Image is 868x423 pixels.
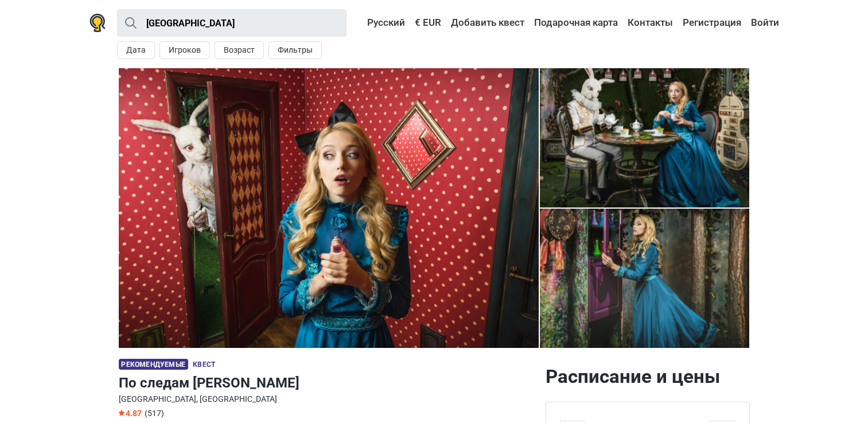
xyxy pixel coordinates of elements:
a: Русский [356,13,408,33]
h2: Расписание и цены [546,365,750,388]
img: По следам Алисы photo 5 [540,209,750,348]
a: По следам Алисы photo 9 [119,68,539,348]
a: Добавить квест [448,13,527,33]
a: Войти [748,13,779,33]
span: (517) [145,409,164,418]
a: Подарочная карта [531,13,621,33]
h1: По следам [PERSON_NAME] [119,373,536,393]
a: Контакты [625,13,676,33]
button: Дата [117,41,155,59]
span: Квест [193,361,215,369]
a: Регистрация [680,13,744,33]
button: Фильтры [268,41,322,59]
span: 4.87 [119,409,142,418]
button: Возраст [215,41,264,59]
span: Рекомендуемые [119,359,188,370]
a: € EUR [412,13,444,33]
button: Игроков [159,41,210,59]
img: Nowescape logo [89,14,106,32]
img: По следам Алисы photo 10 [119,68,539,348]
input: Попробуйте “Лондон” [117,9,347,37]
a: По следам Алисы photo 4 [540,209,750,348]
img: Star [119,410,124,416]
a: По следам Алисы photo 3 [540,68,750,207]
img: По следам Алисы photo 4 [540,68,750,207]
img: Русский [359,19,367,27]
div: [GEOGRAPHIC_DATA], [GEOGRAPHIC_DATA] [119,393,536,405]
